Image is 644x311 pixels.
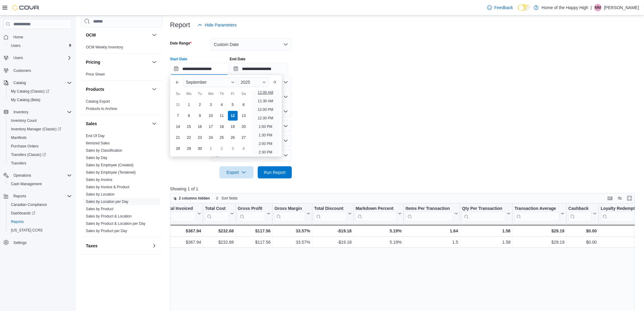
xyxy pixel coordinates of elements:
[542,4,588,11] p: Home of the Happy High
[6,200,74,209] button: Canadian Compliance
[9,134,29,141] a: Manifests
[275,206,310,221] button: Gross Margin
[11,172,34,179] button: Operations
[283,94,288,99] button: Open list of options
[86,134,105,138] a: End Of Day
[9,160,72,167] span: Transfers
[11,108,31,116] button: Inventory
[6,87,74,96] a: My Catalog (Classic)
[255,89,276,96] li: 11:00 AM
[206,133,216,143] div: day-24
[9,125,64,133] a: Inventory Manager (Classic)
[11,239,72,246] span: Settings
[86,45,123,49] a: OCM Weekly Inventory
[205,206,234,221] button: Total Cost
[13,80,26,85] span: Catalog
[406,206,453,212] div: Items Per Transaction
[569,206,592,212] div: Cashback
[222,196,238,201] span: Sort fields
[11,211,35,216] span: Dashboards
[239,100,249,110] div: day-6
[184,111,194,121] div: day-8
[9,180,72,188] span: Cash Management
[1,238,74,247] button: Settings
[173,89,183,99] div: Su
[515,206,560,212] div: Transaction Average
[462,206,511,221] button: Qty Per Transaction
[238,239,271,246] div: $117.56
[170,195,212,202] button: 2 columns hidden
[238,77,268,87] div: Button. Open the year selector. 2025 is currently selected.
[228,100,238,110] div: day-5
[239,111,249,121] div: day-13
[165,206,196,221] div: Total Invoiced
[314,206,347,212] div: Total Discount
[9,227,45,234] a: [US_STATE] CCRS
[217,122,227,132] div: day-18
[195,89,205,99] div: Tu
[256,140,275,147] li: 2:00 PM
[485,2,516,14] a: Feedback
[205,22,237,28] span: Hide Parameters
[356,206,402,221] button: Markdown Percent
[170,57,187,62] label: Start Date
[11,127,61,132] span: Inventory Manager (Classic)
[86,243,149,249] button: Taxes
[9,160,29,167] a: Transfers
[11,66,72,74] span: Customers
[228,111,238,121] div: day-12
[206,122,216,132] div: day-17
[11,161,26,166] span: Transfers
[11,239,29,246] a: Settings
[205,239,234,246] div: $232.68
[195,144,205,154] div: day-30
[9,210,72,217] span: Dashboards
[173,144,183,154] div: day-28
[9,88,52,95] a: My Catalog (Classic)
[1,171,74,180] button: Operations
[11,54,25,62] button: Users
[170,63,229,75] input: Press the down key to enter a popover containing a calendar. Press the escape key to close the po...
[356,227,402,235] div: 5.19%
[217,144,227,154] div: day-2
[184,122,194,132] div: day-15
[86,107,117,111] a: Products to Archive
[6,96,74,104] button: My Catalog (Beta)
[11,33,72,41] span: Home
[11,135,26,140] span: Manifests
[11,182,42,186] span: Cash Management
[238,206,266,212] div: Gross Profit
[86,163,134,167] a: Sales by Employee (Created)
[6,41,74,50] button: Users
[462,206,506,221] div: Qty Per Transaction
[151,86,158,93] button: Products
[406,239,458,246] div: 1.5
[569,206,597,221] button: Cashback
[11,219,24,224] span: Reports
[205,206,229,221] div: Total Cost
[223,166,250,178] span: Export
[230,57,246,62] label: End Date
[275,206,305,221] div: Gross Margin
[13,173,31,178] span: Operations
[210,38,292,51] button: Custom Date
[11,97,40,102] span: My Catalog (Beta)
[86,207,114,211] a: Sales by Product
[270,77,279,87] button: Next month
[258,166,292,178] button: Run Report
[6,142,74,150] button: Purchase Orders
[173,122,183,132] div: day-14
[314,227,352,235] div: -$19.18
[11,202,47,207] span: Canadian Compliance
[184,89,194,99] div: Mo
[1,66,74,75] button: Customers
[165,227,201,235] div: $367.94
[238,206,266,221] div: Gross Profit
[256,149,275,156] li: 2:30 PM
[238,227,271,235] div: $117.56
[86,192,115,197] span: Sales by Location
[205,227,234,235] div: $232.68
[515,206,565,221] button: Transaction Average
[86,243,98,249] h3: Taxes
